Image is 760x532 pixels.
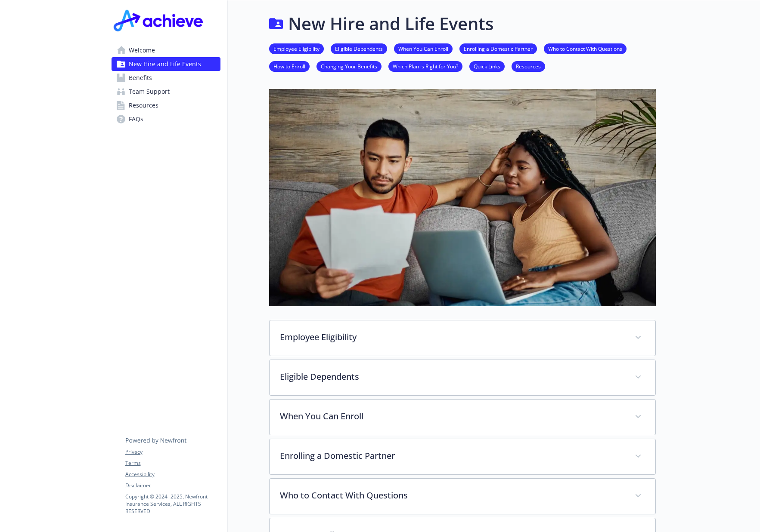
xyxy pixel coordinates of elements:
a: Eligible Dependents [331,44,387,52]
a: How to Enroll [269,62,310,70]
a: Quick Links [469,62,505,70]
a: Team Support [112,85,220,98]
a: Welcome [112,43,220,57]
span: New Hire and Life Events [129,57,201,71]
span: Resources [129,98,158,112]
a: Employee Eligibility [269,44,324,52]
a: Changing Your Benefits [316,62,382,70]
a: Resources [512,62,545,70]
a: Terms [125,459,220,467]
a: Benefits [112,71,220,85]
p: When You Can Enroll [280,410,624,423]
p: Eligible Dependents [280,370,624,383]
a: Which Plan is Right for You? [388,62,462,70]
a: Accessibility [125,470,220,478]
a: When You Can Enroll [394,44,453,52]
span: Team Support [129,85,170,98]
span: FAQs [129,112,143,126]
a: Privacy [125,448,220,456]
img: new hire page banner [269,89,656,306]
p: Copyright © 2024 - 2025 , Newfront Insurance Services, ALL RIGHTS RESERVED [125,493,220,515]
a: Resources [112,98,220,112]
a: FAQs [112,112,220,126]
h1: New Hire and Life Events [288,11,493,37]
p: Who to Contact With Questions [280,489,624,502]
div: Who to Contact With Questions [270,479,655,514]
div: When You Can Enroll [270,400,655,435]
a: Disclaimer [125,482,220,489]
a: Enrolling a Domestic Partner [459,44,537,52]
a: New Hire and Life Events [112,57,220,71]
a: Who to Contact With Questions [544,44,627,52]
div: Enrolling a Domestic Partner [270,439,655,474]
span: Welcome [129,43,155,57]
div: Employee Eligibility [270,320,655,356]
div: Eligible Dependents [270,360,655,395]
p: Employee Eligibility [280,331,624,344]
p: Enrolling a Domestic Partner [280,449,624,462]
span: Benefits [129,71,152,85]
